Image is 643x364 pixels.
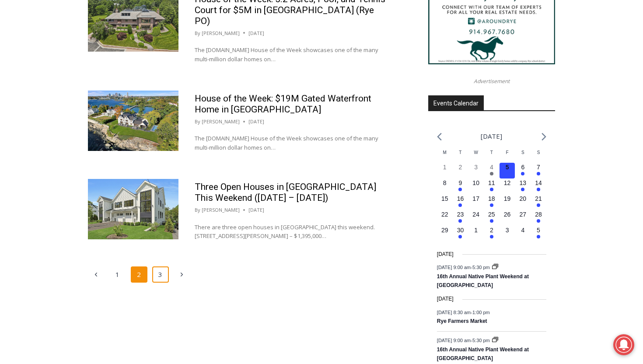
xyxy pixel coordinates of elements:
[488,179,495,186] time: 11
[472,179,479,186] time: 10
[474,164,478,171] time: 3
[490,188,493,191] em: Has events
[458,235,462,238] em: Has events
[468,226,484,241] button: 1
[521,172,524,175] em: Has events
[515,226,531,241] button: 4
[515,194,531,210] button: 20
[109,266,126,283] a: 1
[195,29,200,37] span: By
[248,29,264,37] time: [DATE]
[484,149,500,163] div: Thursday
[195,118,200,126] span: By
[515,163,531,178] button: 6 Has events
[531,149,546,163] div: Sunday
[195,134,389,152] p: The [DOMAIN_NAME] House of the Week showcases one of the many multi-million dollar homes on…
[542,133,546,141] a: Next month
[484,163,500,178] button: 4 Has events
[500,163,515,178] button: 5
[474,150,478,155] span: W
[537,164,540,171] time: 7
[490,235,493,238] em: Has events
[531,226,546,241] button: 5 Has events
[488,211,495,218] time: 25
[131,266,147,283] span: 2
[537,150,540,155] span: S
[472,211,479,218] time: 24
[521,150,524,155] span: S
[490,172,493,175] em: Has events
[195,182,376,203] a: Three Open Houses in [GEOGRAPHIC_DATA] This Weekend ([DATE] – [DATE])
[490,219,493,223] em: Has events
[443,164,447,171] time: 1
[437,273,529,289] a: 16th Annual Native Plant Weekend at [GEOGRAPHIC_DATA]
[437,194,453,210] button: 15
[537,203,540,207] em: Has events
[521,188,524,191] em: Has events
[535,211,542,218] time: 28
[484,178,500,194] button: 11 Has events
[472,337,490,343] span: 5:30 pm
[515,178,531,194] button: 13 Has events
[459,164,462,171] time: 2
[504,211,511,218] time: 26
[437,337,491,343] time: -
[500,178,515,194] button: 12
[453,194,468,210] button: 16 Has events
[457,211,464,218] time: 23
[202,118,240,125] a: [PERSON_NAME]
[500,149,515,163] div: Friday
[437,337,471,343] span: [DATE] 9:00 am
[484,226,500,241] button: 2 Has events
[504,179,511,186] time: 12
[537,188,540,191] em: Has events
[195,45,389,64] p: The [DOMAIN_NAME] House of the Week showcases one of the many multi-million dollar homes on…
[90,55,124,105] div: "the precise, almost orchestrated movements of cutting and assembling sushi and [PERSON_NAME] mak...
[453,149,468,163] div: Tuesday
[531,178,546,194] button: 14 Has events
[458,203,462,207] em: Has events
[202,206,240,213] a: [PERSON_NAME]
[468,194,484,210] button: 17
[500,194,515,210] button: 19
[229,87,405,107] span: Intern @ [DOMAIN_NAME]
[535,179,542,186] time: 14
[474,227,478,234] time: 1
[88,179,178,239] a: 88 Orchard Avenue (Unit A), Rye
[458,188,462,191] em: Has events
[437,163,453,178] button: 1
[0,88,88,109] a: Open Tues. - Sun. [PHONE_NUMBER]
[437,133,442,141] a: Previous month
[506,150,509,155] span: F
[506,164,509,171] time: 5
[88,266,405,283] nav: Page navigation
[441,211,448,218] time: 22
[457,195,464,202] time: 16
[504,195,511,202] time: 19
[443,179,447,186] time: 8
[481,130,502,142] li: [DATE]
[520,211,527,218] time: 27
[437,265,471,270] span: [DATE] 9:00 am
[468,178,484,194] button: 10
[457,227,464,234] time: 30
[221,0,413,85] div: "[PERSON_NAME] and I covered the [DATE] Parade, which was a really eye opening experience as I ha...
[531,163,546,178] button: 7 Has events
[537,227,540,234] time: 5
[515,149,531,163] div: Saturday
[531,210,546,226] button: 28 Has events
[459,150,461,155] span: T
[195,93,371,115] a: House of the Week: $19M Gated Waterfront Home in [GEOGRAPHIC_DATA]
[437,265,491,270] time: -
[248,206,264,214] time: [DATE]
[441,227,448,234] time: 29
[500,226,515,241] button: 3
[535,195,542,202] time: 21
[202,30,240,36] a: [PERSON_NAME]
[437,149,453,163] div: Monday
[537,219,540,223] em: Has events
[490,150,493,155] span: T
[465,77,518,85] span: Advertisement
[441,195,448,202] time: 15
[453,163,468,178] button: 2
